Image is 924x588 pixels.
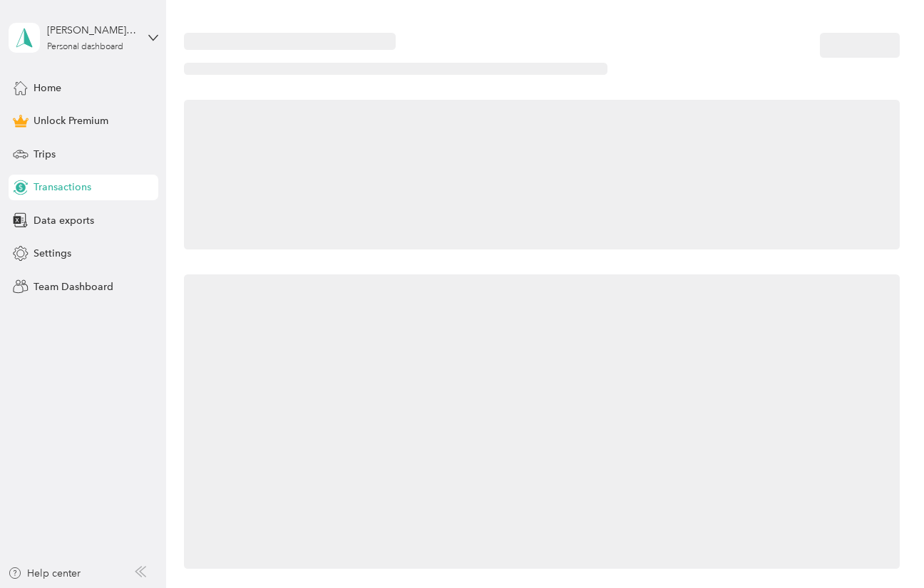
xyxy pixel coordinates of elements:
[34,147,56,162] span: Trips
[8,566,81,581] button: Help center
[34,113,108,128] span: Unlock Premium
[844,508,924,588] iframe: Everlance-gr Chat Button Frame
[34,279,113,294] span: Team Dashboard
[47,23,136,38] div: [PERSON_NAME][EMAIL_ADDRESS][DOMAIN_NAME]
[34,246,71,261] span: Settings
[34,180,91,195] span: Transactions
[34,81,61,96] span: Home
[34,213,94,228] span: Data exports
[47,43,123,51] div: Personal dashboard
